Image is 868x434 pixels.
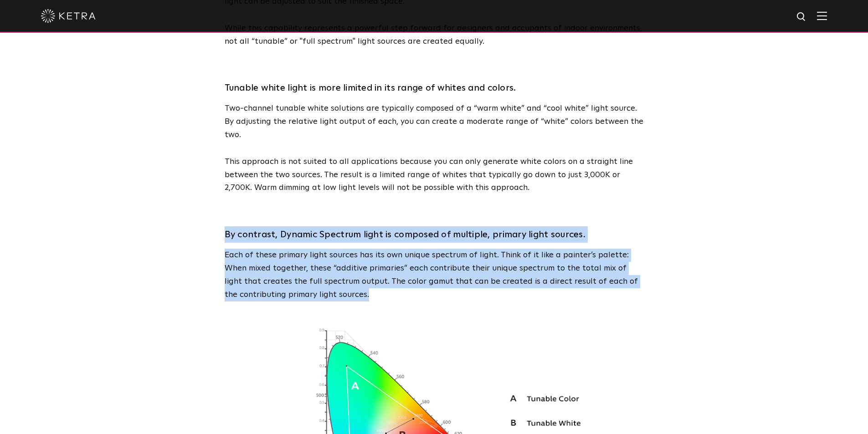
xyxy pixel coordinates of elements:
[796,11,807,23] img: search icon
[225,249,644,301] p: Each of these primary light sources has its own unique spectrum of light. Think of it like a pain...
[225,102,644,141] p: Two-channel tunable white solutions are typically composed of a “warm white” and “cool white” lig...
[225,226,644,243] h3: By contrast, Dynamic Spectrum light is composed of multiple, primary light sources.
[41,9,96,23] img: ketra-logo-2019-white
[817,11,827,20] img: Hamburger%20Nav.svg
[225,155,644,194] p: This approach is not suited to all applications because you can only generate white colors on a s...
[225,80,644,96] h3: Tunable white light is more limited in its range of whites and colors.
[225,22,644,48] p: While this capability represents a powerful step forward for designers and occupants of indoor en...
